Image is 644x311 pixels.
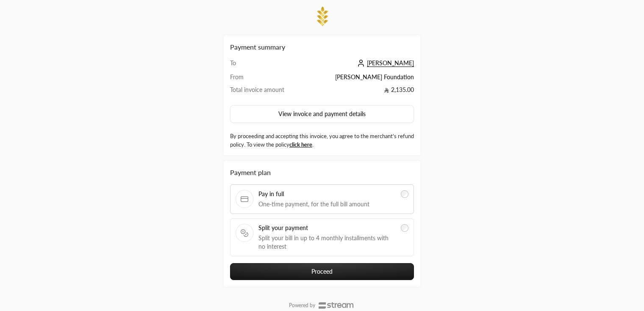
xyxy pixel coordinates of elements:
[258,234,396,251] span: Split your bill in up to 4 monthly installments with no interest
[230,73,305,86] td: From
[314,5,330,28] img: Company Logo
[230,105,414,123] button: View invoice and payment details
[230,132,414,149] label: By proceeding and accepting this invoice, you agree to the merchant’s refund policy. To view the ...
[230,42,414,52] h2: Payment summary
[401,224,408,232] input: Split your paymentSplit your bill in up to 4 monthly installments with no interest
[355,59,414,67] a: [PERSON_NAME]
[258,224,396,232] span: Split your payment
[401,190,408,198] input: Pay in fullOne-time payment, for the full bill amount
[230,59,305,73] td: To
[305,86,414,98] td: 2,135.00
[230,167,414,178] div: Payment plan
[289,302,315,309] p: Powered by
[289,141,312,148] a: click here
[367,59,414,67] span: [PERSON_NAME]
[230,86,305,98] td: Total invoice amount
[305,73,414,86] td: [PERSON_NAME] Foundation
[258,190,396,198] span: Pay in full
[230,263,414,280] button: Proceed
[258,200,396,208] span: One-time payment, for the full bill amount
